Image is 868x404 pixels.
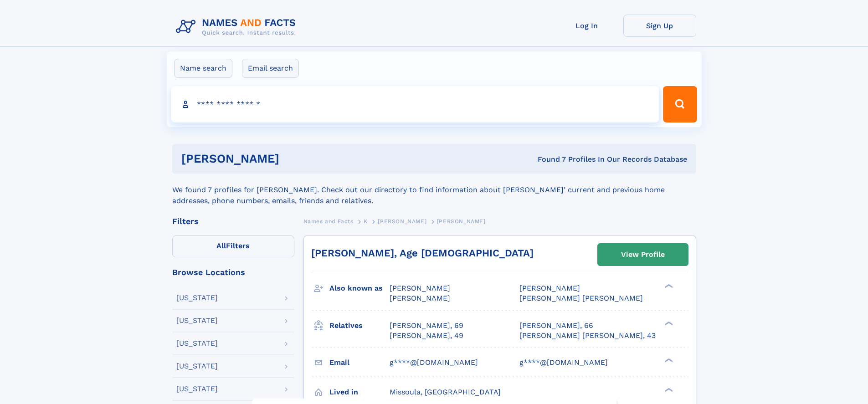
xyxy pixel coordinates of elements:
img: Logo Names and Facts [172,15,303,39]
input: search input [171,86,659,123]
h3: Email [329,355,390,370]
h3: Lived in [329,384,390,400]
div: We found 7 profiles for [PERSON_NAME]. Check out our directory to find information about [PERSON_... [172,174,696,206]
span: [PERSON_NAME] [390,294,450,302]
h3: Relatives [329,318,390,333]
a: Log In [550,15,623,37]
div: [US_STATE] [176,294,218,302]
span: All [216,241,226,250]
a: View Profile [598,244,688,266]
a: Sign Up [623,15,696,37]
h1: [PERSON_NAME] [181,153,409,164]
div: ❯ [663,320,673,326]
label: Name search [174,59,232,78]
a: [PERSON_NAME], 49 [390,331,463,341]
span: [PERSON_NAME] [378,218,426,225]
a: [PERSON_NAME], 66 [519,321,593,331]
a: Names and Facts [303,215,354,227]
span: [PERSON_NAME] [PERSON_NAME] [519,294,643,302]
a: K [364,215,368,227]
button: Search Button [663,86,697,123]
span: [PERSON_NAME] [519,284,580,292]
div: View Profile [621,244,665,265]
div: Browse Locations [172,268,294,276]
label: Filters [172,235,294,257]
a: [PERSON_NAME], Age [DEMOGRAPHIC_DATA] [311,247,534,259]
div: Filters [172,217,294,225]
label: Email search [242,59,299,78]
div: [US_STATE] [176,363,218,370]
div: ❯ [663,283,673,289]
span: K [364,218,368,225]
div: Found 7 Profiles In Our Records Database [408,154,687,164]
span: [PERSON_NAME] [437,218,486,225]
h3: Also known as [329,281,390,296]
div: ❯ [663,387,673,393]
a: [PERSON_NAME] [378,215,426,227]
div: [US_STATE] [176,317,218,324]
a: [PERSON_NAME], 69 [390,321,463,331]
div: ❯ [663,357,673,363]
a: [PERSON_NAME] [PERSON_NAME], 43 [519,331,656,341]
div: [US_STATE] [176,385,218,393]
span: [PERSON_NAME] [390,284,450,292]
div: [US_STATE] [176,340,218,347]
span: Missoula, [GEOGRAPHIC_DATA] [390,388,501,396]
